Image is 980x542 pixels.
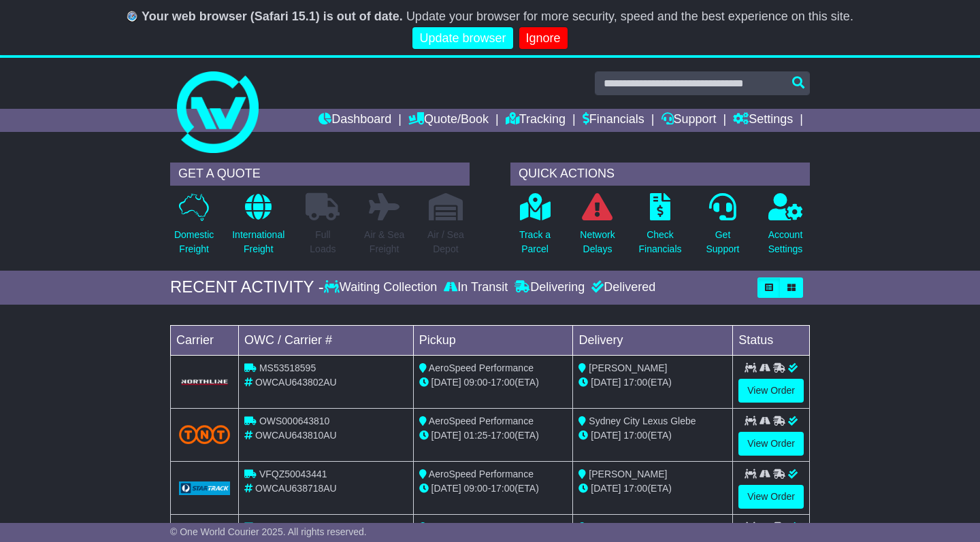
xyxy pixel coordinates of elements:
[179,378,230,386] img: GetCarrierServiceLogo
[738,432,804,456] a: View Order
[491,430,514,441] span: 17:00
[623,483,647,494] span: 17:00
[239,325,414,355] td: OWC / Carrier #
[464,430,488,441] span: 01:25
[491,377,514,388] span: 17:00
[255,483,337,494] span: OWCAU638718AU
[408,109,489,132] a: Quote/Book
[406,10,853,23] span: Update your browser for more security, speed and the best experience on this site.
[174,192,214,264] a: DomesticFreight
[733,109,793,132] a: Settings
[591,377,621,388] span: [DATE]
[583,109,644,132] a: Financials
[306,228,340,256] p: Full Loads
[419,375,568,390] div: - (ETA)
[259,522,330,532] span: OWS000638457
[638,228,681,256] p: Check Financials
[705,192,740,264] a: GetSupport
[259,469,327,479] span: VFQZ50043441
[519,228,551,256] p: Track a Parcel
[179,481,230,495] img: GetCarrierServiceLogo
[170,526,367,537] span: © One World Courier 2025. All rights reserved.
[431,483,461,494] span: [DATE]
[623,377,647,388] span: 17:00
[318,109,391,132] a: Dashboard
[519,27,568,50] a: Ignore
[623,430,647,441] span: 17:00
[733,325,810,355] td: Status
[589,522,685,532] span: Plains Panel and Paint
[324,280,440,295] div: Waiting Collection
[419,428,568,443] div: - (ETA)
[519,192,551,264] a: Track aParcel
[578,428,727,443] div: (ETA)
[231,192,285,264] a: InternationalFreight
[429,469,534,479] span: AeroSpeed Performance
[429,416,534,426] span: AeroSpeed Performance
[738,379,804,403] a: View Order
[491,483,514,494] span: 17:00
[738,485,804,509] a: View Order
[579,192,615,264] a: NetworkDelays
[431,377,461,388] span: [DATE]
[429,362,534,373] span: AeroSpeed Performance
[510,163,810,186] div: QUICK ACTIONS
[413,325,573,355] td: Pickup
[768,192,804,264] a: AccountSettings
[429,522,534,532] span: AeroSpeed Performance
[578,481,727,496] div: (ETA)
[259,416,330,426] span: OWS000643810
[706,228,739,256] p: Get Support
[419,481,568,496] div: - (ETA)
[506,109,566,132] a: Tracking
[580,228,615,256] p: Network Delays
[464,377,488,388] span: 09:00
[440,280,511,295] div: In Transit
[638,192,682,264] a: CheckFinancials
[591,430,621,441] span: [DATE]
[464,483,488,494] span: 09:00
[179,425,230,443] img: TNT_Domestic.png
[578,375,727,390] div: (ETA)
[427,228,464,256] p: Air / Sea Depot
[174,228,214,256] p: Domestic Freight
[431,430,461,441] span: [DATE]
[591,483,621,494] span: [DATE]
[170,163,470,186] div: GET A QUOTE
[170,277,324,297] div: RECENT ACTIVITY -
[364,228,404,256] p: Air & Sea Freight
[573,325,733,355] td: Delivery
[412,27,512,50] a: Update browser
[589,416,696,426] span: Sydney City Lexus Glebe
[589,469,667,479] span: [PERSON_NAME]
[588,280,655,295] div: Delivered
[259,362,316,373] span: MS53518595
[232,228,284,256] p: International Freight
[255,377,337,388] span: OWCAU643802AU
[171,325,239,355] td: Carrier
[142,10,403,23] b: Your web browser (Safari 15.1) is out of date.
[661,109,717,132] a: Support
[511,280,588,295] div: Delivering
[255,430,337,441] span: OWCAU643810AU
[768,228,803,256] p: Account Settings
[589,362,667,373] span: [PERSON_NAME]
